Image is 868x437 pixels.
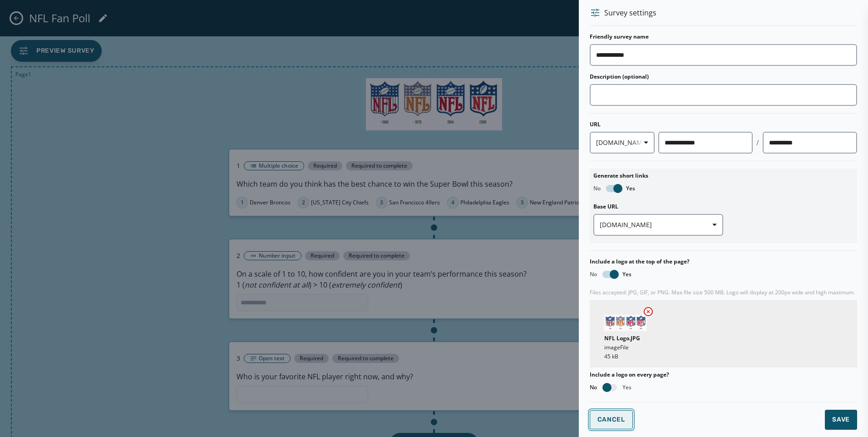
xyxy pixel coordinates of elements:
span: Yes [622,271,631,278]
label: Include a logo at the top of the page? [590,258,857,265]
label: Friendly survey name [590,33,649,40]
img: Thumbnail [604,315,647,331]
button: Save [825,410,857,430]
span: Survey settings [604,7,656,18]
input: Client slug [658,132,753,154]
span: Yes [626,185,635,192]
button: Cancel [590,410,633,429]
span: Save [832,415,850,424]
label: Base URL [593,203,724,210]
p: 45 kB [604,353,691,360]
span: Files accepted: JPG, GIF, or PNG. Max file size 500 MB. Logo will display at 200px wide and high ... [590,289,857,296]
button: [DOMAIN_NAME] [593,214,724,236]
p: NFL Logo.JPG [604,335,691,342]
div: / [756,137,759,148]
span: No [590,384,597,391]
div: URL [590,121,857,128]
span: [DOMAIN_NAME] [600,220,717,229]
span: image File [604,344,629,351]
span: Yes [622,384,631,391]
body: Rich Text Area [7,7,296,17]
span: No [590,271,597,278]
span: Cancel [597,416,625,423]
input: Survey slug [763,132,857,154]
label: Generate short links [593,172,853,179]
button: [DOMAIN_NAME] [590,132,655,154]
span: [DOMAIN_NAME] [596,138,648,147]
label: Include a logo on every page? [590,371,857,378]
span: No [593,185,601,192]
label: Description (optional) [590,73,649,80]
